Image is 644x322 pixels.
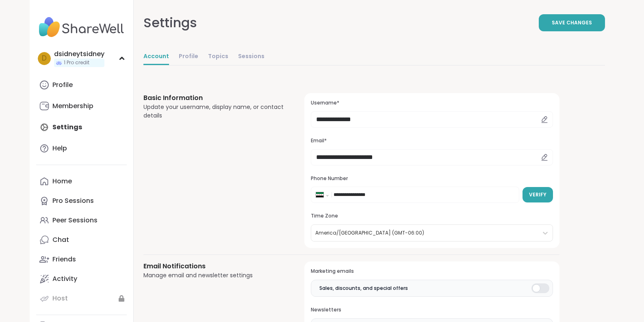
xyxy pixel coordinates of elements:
h3: Phone Number [311,175,553,182]
a: Sessions [238,49,265,65]
a: Pro Sessions [36,191,127,211]
span: Save Changes [552,19,592,26]
div: Host [52,294,68,303]
div: Peer Sessions [52,216,98,225]
a: Activity [36,269,127,289]
a: Host [36,289,127,308]
a: Home [36,172,127,191]
h3: Basic Information [143,93,285,103]
h3: Username* [311,100,553,107]
span: Sales, discounts, and special offers [319,285,408,292]
div: Home [52,177,72,186]
button: Save Changes [539,14,605,31]
h3: Marketing emails [311,268,553,275]
h3: Email Notifications [143,261,285,271]
div: Manage email and newsletter settings [143,271,285,280]
a: Help [36,139,127,158]
div: Profile [52,80,73,89]
h3: Email* [311,137,553,144]
div: Update your username, display name, or contact details [143,103,285,120]
div: Settings [143,13,197,33]
span: 1 Pro credit [64,59,89,66]
h3: Newsletters [311,307,553,313]
div: Help [52,144,67,153]
a: Topics [208,49,228,65]
a: Profile [36,75,127,95]
div: Pro Sessions [52,196,94,205]
img: ShareWell Nav Logo [36,13,127,41]
div: Membership [52,102,93,111]
a: Profile [179,49,198,65]
span: d [42,53,47,64]
a: Account [143,49,169,65]
h3: Time Zone [311,213,553,220]
button: Verify [523,187,553,202]
a: Membership [36,96,127,116]
a: Friends [36,250,127,269]
div: dsidneytsidney [54,50,104,59]
span: Verify [529,191,546,198]
a: Chat [36,230,127,250]
div: Chat [52,235,69,244]
div: Friends [52,255,76,264]
a: Peer Sessions [36,211,127,230]
div: Activity [52,274,77,283]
